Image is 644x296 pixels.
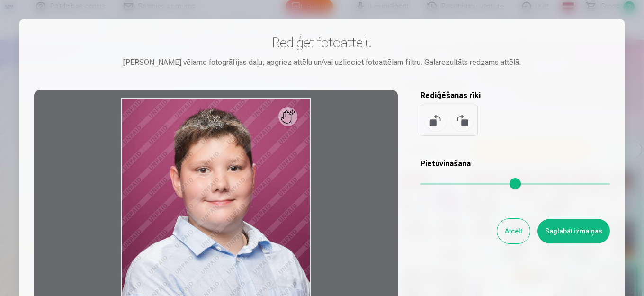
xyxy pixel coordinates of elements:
h5: Pietuvināšana [420,158,610,170]
h3: Rediģēt fotoattēlu [34,34,610,51]
button: Saglabāt izmaiņas [537,219,610,243]
h5: Rediģēšanas rīki [420,90,610,101]
button: Atcelt [497,219,530,243]
div: [PERSON_NAME] vēlamo fotogrāfijas daļu, apgriez attēlu un/vai uzlieciet fotoattēlam filtru. Galar... [34,57,610,68]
